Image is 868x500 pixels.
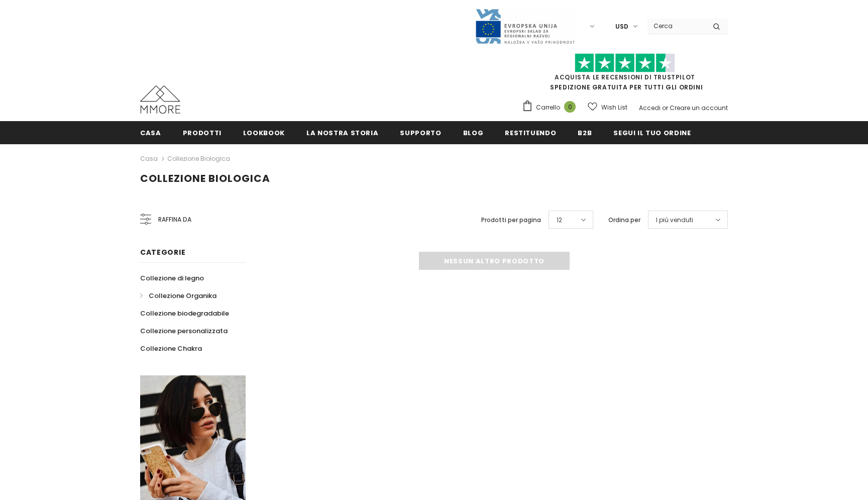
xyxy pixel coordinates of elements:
a: Blog [463,121,484,144]
span: USD [615,22,628,32]
a: Collezione biodegradabile [140,305,229,322]
span: I più venduti [656,215,693,225]
a: Carrello 0 [522,100,581,115]
span: B2B [578,128,592,138]
span: or [662,104,668,112]
img: Javni Razpis [475,8,575,45]
span: Collezione Organika [149,291,216,301]
span: Raffina da [158,214,191,225]
span: Collezione biodegradabile [140,309,229,318]
a: La nostra storia [306,121,378,144]
a: Casa [140,121,161,144]
span: Lookbook [243,128,285,138]
a: Collezione personalizzata [140,322,228,340]
span: Categorie [140,247,185,257]
a: Collezione Chakra [140,340,202,357]
span: Carrello [536,103,560,113]
a: Acquista le recensioni di TrustPilot [555,73,695,81]
a: Creare un account [670,104,728,112]
a: supporto [400,121,441,144]
a: Segui il tuo ordine [613,121,691,144]
span: Casa [140,128,161,138]
span: Prodotti [183,128,222,138]
a: Accedi [639,104,661,112]
span: supporto [400,128,441,138]
label: Ordina per [608,215,640,225]
input: Search Site [647,19,705,33]
a: Lookbook [243,121,285,144]
a: Wish List [588,98,627,116]
span: Collezione di legno [140,273,204,283]
span: Wish List [601,103,627,113]
span: 12 [557,215,562,225]
a: B2B [578,121,592,144]
a: Collezione biologica [167,154,230,163]
img: Fidati di Pilot Stars [575,53,675,73]
span: Collezione biologica [140,171,270,185]
span: Segui il tuo ordine [613,128,691,138]
a: Casa [140,153,158,165]
a: Collezione Organika [140,287,216,305]
span: Restituendo [505,128,556,138]
a: Restituendo [505,121,556,144]
span: SPEDIZIONE GRATUITA PER TUTTI GLI ORDINI [522,58,728,91]
span: Blog [463,128,484,138]
span: La nostra storia [306,128,378,138]
span: Collezione Chakra [140,344,202,353]
a: Javni Razpis [475,22,575,30]
label: Prodotti per pagina [481,215,541,225]
img: Casi MMORE [140,85,180,114]
a: Collezione di legno [140,269,204,287]
span: 0 [564,101,576,113]
span: Collezione personalizzata [140,326,228,336]
a: Prodotti [183,121,222,144]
